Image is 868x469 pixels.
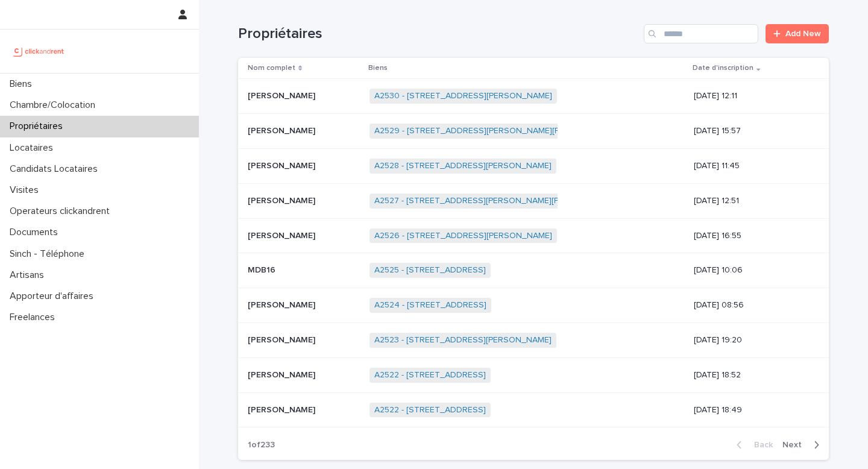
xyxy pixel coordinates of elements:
tr: [PERSON_NAME][PERSON_NAME] A2522 - [STREET_ADDRESS] [DATE] 18:52 [238,357,829,392]
p: [PERSON_NAME] [248,159,318,171]
span: Add New [785,30,821,38]
p: Locataires [5,142,63,154]
a: A2522 - [STREET_ADDRESS] [374,370,486,380]
p: Operateurs clickandrent [5,206,119,217]
span: Back [747,441,773,449]
p: Documents [5,227,68,238]
a: A2524 - [STREET_ADDRESS] [374,300,486,310]
p: [DATE] 18:49 [694,405,810,415]
a: A2526 - [STREET_ADDRESS][PERSON_NAME] [374,231,552,241]
p: [PERSON_NAME] [248,89,318,101]
p: [DATE] 12:51 [694,196,810,206]
p: Biens [368,61,388,75]
p: MDB16 [248,263,278,275]
input: Search [644,24,758,43]
p: Candidats Locataires [5,163,107,175]
p: Sinch - Téléphone [5,248,94,260]
p: [DATE] 11:45 [694,161,810,171]
tr: [PERSON_NAME][PERSON_NAME] A2522 - [STREET_ADDRESS] [DATE] 18:49 [238,392,829,427]
tr: [PERSON_NAME][PERSON_NAME] A2528 - [STREET_ADDRESS][PERSON_NAME] [DATE] 11:45 [238,148,829,183]
button: Next [778,439,829,450]
p: [PERSON_NAME] [248,298,318,310]
p: [PERSON_NAME] [248,124,318,136]
tr: [PERSON_NAME][PERSON_NAME] A2524 - [STREET_ADDRESS] [DATE] 08:56 [238,288,829,323]
p: [DATE] 10:06 [694,265,810,275]
a: A2530 - [STREET_ADDRESS][PERSON_NAME] [374,91,552,101]
p: [PERSON_NAME] [248,333,318,345]
p: Date d'inscription [693,61,753,75]
p: [DATE] 15:57 [694,126,810,136]
a: Add New [766,24,829,43]
a: A2529 - [STREET_ADDRESS][PERSON_NAME][PERSON_NAME] [374,126,618,136]
p: [PERSON_NAME] [248,228,318,241]
tr: MDB16MDB16 A2525 - [STREET_ADDRESS] [DATE] 10:06 [238,253,829,288]
p: Propriétaires [5,121,72,132]
p: Artisans [5,269,54,281]
p: [DATE] 19:20 [694,335,810,345]
a: A2527 - [STREET_ADDRESS][PERSON_NAME][PERSON_NAME] [374,196,617,206]
p: [PERSON_NAME] [248,403,318,415]
p: [PERSON_NAME] [248,194,318,206]
p: Chambre/Colocation [5,99,105,111]
p: 1 of 233 [238,430,285,460]
a: A2523 - [STREET_ADDRESS][PERSON_NAME] [374,335,552,345]
p: Apporteur d'affaires [5,291,103,302]
p: [DATE] 08:56 [694,300,810,310]
button: Back [727,439,778,450]
tr: [PERSON_NAME][PERSON_NAME] A2526 - [STREET_ADDRESS][PERSON_NAME] [DATE] 16:55 [238,218,829,253]
p: Freelances [5,312,64,323]
span: Next [782,441,809,449]
h1: Propriétaires [238,25,639,43]
a: A2522 - [STREET_ADDRESS] [374,405,486,415]
p: [PERSON_NAME] [248,368,318,380]
p: Nom complet [248,61,295,75]
a: A2528 - [STREET_ADDRESS][PERSON_NAME] [374,161,552,171]
p: [DATE] 16:55 [694,231,810,241]
p: [DATE] 12:11 [694,91,810,101]
tr: [PERSON_NAME][PERSON_NAME] A2523 - [STREET_ADDRESS][PERSON_NAME] [DATE] 19:20 [238,323,829,357]
a: A2525 - [STREET_ADDRESS] [374,265,486,275]
tr: [PERSON_NAME][PERSON_NAME] A2530 - [STREET_ADDRESS][PERSON_NAME] [DATE] 12:11 [238,79,829,114]
tr: [PERSON_NAME][PERSON_NAME] A2529 - [STREET_ADDRESS][PERSON_NAME][PERSON_NAME] [DATE] 15:57 [238,114,829,149]
p: [DATE] 18:52 [694,370,810,380]
p: Biens [5,78,42,90]
p: Visites [5,184,48,196]
tr: [PERSON_NAME][PERSON_NAME] A2527 - [STREET_ADDRESS][PERSON_NAME][PERSON_NAME] [DATE] 12:51 [238,183,829,218]
img: UCB0brd3T0yccxBKYDjQ [10,39,68,63]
